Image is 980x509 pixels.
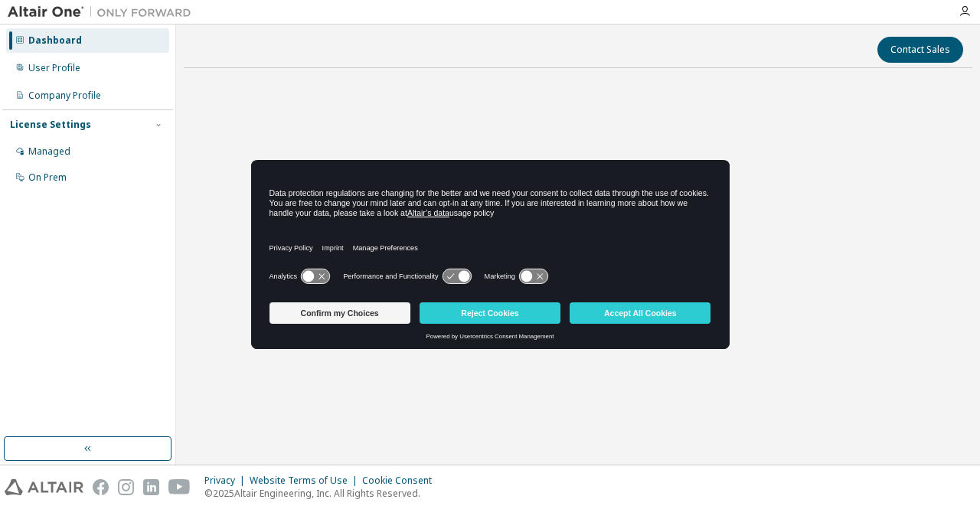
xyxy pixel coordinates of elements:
div: Managed [28,145,70,158]
button: Contact Sales [877,37,963,63]
img: Altair One [8,5,199,20]
div: Company Profile [28,90,101,102]
div: Privacy [204,475,250,487]
div: Cookie Consent [362,475,441,487]
div: User Profile [28,62,80,74]
div: Dashboard [28,34,82,47]
p: © 2025 Altair Engineering, Inc. All Rights Reserved. [204,487,441,500]
img: youtube.svg [168,479,191,495]
div: On Prem [28,171,67,184]
div: License Settings [10,119,91,131]
div: Website Terms of Use [250,475,362,487]
img: linkedin.svg [143,479,159,495]
img: facebook.svg [93,479,109,495]
img: instagram.svg [118,479,134,495]
img: altair_logo.svg [5,479,83,495]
